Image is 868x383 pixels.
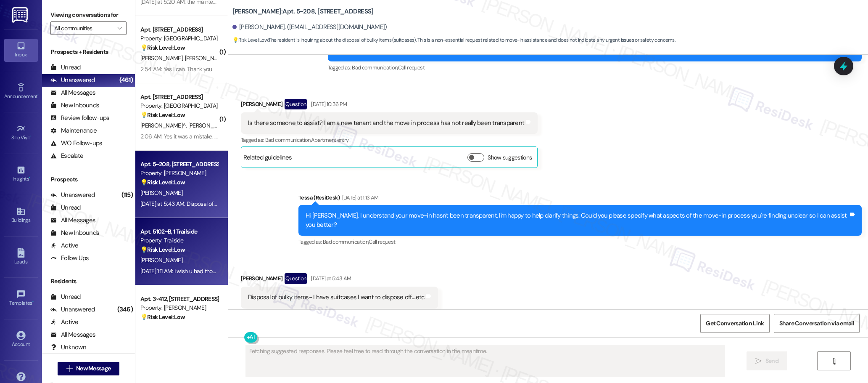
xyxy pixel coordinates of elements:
[232,36,675,45] span: : The resident is inquiring about the disposal of bulky items (suitcases). This is a non-essentia...
[50,152,83,160] div: Escalate
[140,169,218,178] div: Property: [PERSON_NAME]
[42,48,135,56] div: Prospects + Residents
[140,111,185,119] strong: 💡 Risk Level: Low
[140,227,218,236] div: Apt. 5102~B, 1 Trailside
[140,133,488,140] div: 2:06 AM: Yes it was a mistake. Glad you liked it though.😊 This phone # will be disconnected soon ...
[50,330,95,339] div: All Messages
[50,126,97,135] div: Maintenance
[50,229,99,237] div: New Inbounds
[4,122,38,144] a: Site Visit •
[50,139,102,148] div: WO Follow-ups
[140,54,185,62] span: [PERSON_NAME]
[50,8,127,21] label: Viewing conversations for
[50,63,81,72] div: Unread
[774,314,860,333] button: Share Conversation via email
[398,64,425,71] span: Call request
[140,34,218,43] div: Property: [GEOGRAPHIC_DATA]
[50,254,89,263] div: Follow Ups
[50,343,86,352] div: Unknown
[246,345,725,377] textarea: Fetching suggested responses. Please feel free to read through the conversation in the meantime.
[50,293,81,301] div: Unread
[140,267,354,275] div: [DATE] 1:11 AM: i wish u had those huge green carts still. the small ones meant more trips !
[352,64,398,71] span: Bad communication ,
[285,273,307,284] div: Question
[265,136,311,144] span: Bad communication ,
[140,189,182,197] span: [PERSON_NAME]
[4,287,38,310] a: Templates •
[311,136,348,144] span: Apartment entry
[50,101,99,110] div: New Inbounds
[4,163,38,186] a: Insights •
[248,119,524,128] div: Is there someone to assist? I am a new tenant and the move in process has not really been transpa...
[50,203,81,212] div: Unread
[140,93,218,101] div: Apt. [STREET_ADDRESS]
[140,65,212,73] div: 2:54 AM: Yes I can. Thank you
[140,160,218,169] div: Apt. 5~208, [STREET_ADDRESS]
[340,193,379,202] div: [DATE] at 1:13 AM
[369,238,395,245] span: Call request
[4,246,38,269] a: Leads
[298,193,862,205] div: Tessa (ResiDesk)
[248,293,425,302] div: Disposal of bulky items- I have suitcases I want to dispose off....etc
[50,305,95,314] div: Unanswered
[298,236,862,248] div: Tagged as:
[12,7,29,23] img: ResiDesk Logo
[706,319,764,328] span: Get Conversation Link
[140,101,218,110] div: Property: [GEOGRAPHIC_DATA]
[765,356,778,365] span: Send
[117,74,135,87] div: (461)
[42,277,135,286] div: Residents
[323,238,369,245] span: Bad communication ,
[140,44,185,51] strong: 💡 Risk Level: Low
[306,211,848,229] div: Hi [PERSON_NAME], I understand your move-in hasn't been transparent. I'm happy to help clarify th...
[309,274,351,283] div: [DATE] at 5:43 AM
[50,114,109,122] div: Review follow-ups
[188,122,230,129] span: [PERSON_NAME]
[140,122,188,129] span: [PERSON_NAME]^
[4,204,38,227] a: Buildings
[232,37,268,43] strong: 💡 Risk Level: Low
[140,25,218,34] div: Apt. [STREET_ADDRESS]
[50,241,79,250] div: Active
[232,23,387,32] div: [PERSON_NAME]. ([EMAIL_ADDRESS][DOMAIN_NAME])
[328,61,862,74] div: Tagged as:
[241,134,538,146] div: Tagged as:
[241,273,438,287] div: [PERSON_NAME]
[140,295,218,303] div: Apt. 3~412, [STREET_ADDRESS]
[119,189,135,202] div: (115)
[488,153,532,162] label: Show suggestions
[232,7,374,16] b: [PERSON_NAME]: Apt. 5~208, [STREET_ADDRESS]
[779,319,854,328] span: Share Conversation via email
[32,299,34,305] span: •
[285,99,307,109] div: Question
[309,100,347,109] div: [DATE] 10:36 PM
[115,303,135,316] div: (346)
[755,358,762,364] i: 
[243,153,292,165] div: Related guidelines
[185,54,229,62] span: [PERSON_NAME]
[50,76,95,85] div: Unanswered
[50,191,95,199] div: Unanswered
[140,303,218,312] div: Property: [PERSON_NAME]
[29,175,30,181] span: •
[58,362,120,375] button: New Message
[140,246,185,253] strong: 💡 Risk Level: Low
[140,256,182,264] span: [PERSON_NAME]
[30,133,32,139] span: •
[76,364,111,373] span: New Message
[140,313,185,321] strong: 💡 Risk Level: Low
[4,328,38,351] a: Account
[747,351,787,370] button: Send
[66,365,73,372] i: 
[50,216,95,225] div: All Messages
[54,21,113,35] input: All communities
[140,200,349,207] div: [DATE] at 5:43 AM: Disposal of bulky items- I have suitcases I want to dispose off....etc
[117,25,122,32] i: 
[140,178,185,186] strong: 💡 Risk Level: Low
[50,318,79,327] div: Active
[241,309,438,321] div: Tagged as:
[50,88,95,97] div: All Messages
[140,236,218,245] div: Property: Trailside
[700,314,769,333] button: Get Conversation Link
[831,358,837,364] i: 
